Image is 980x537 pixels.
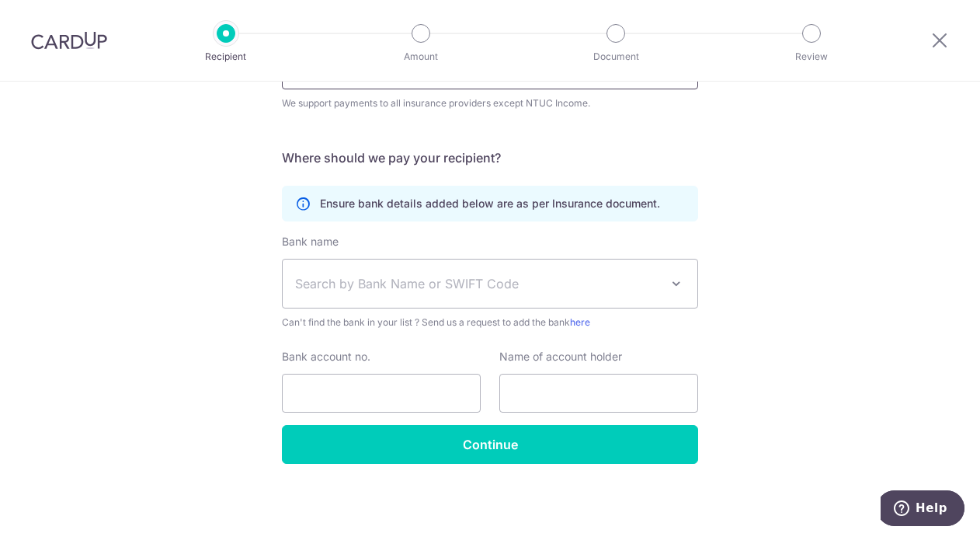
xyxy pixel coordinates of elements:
iframe: Opens a widget where you can find more information [881,490,964,529]
span: Help [35,11,67,25]
input: Continue [282,425,698,464]
p: Review [754,49,869,65]
div: We support payments to all insurance providers except NTUC Income. [282,96,698,111]
span: Can't find the bank in your list ? Send us a request to add the bank [282,315,698,330]
span: Search by Bank Name or SWIFT Code [295,274,660,293]
img: CardUp [31,31,107,50]
label: Bank account no. [282,349,370,364]
p: Document [558,49,673,65]
label: Bank name [282,234,339,249]
p: Ensure bank details added below are as per Insurance document. [320,196,660,211]
p: Recipient [169,49,283,65]
h5: Where should we pay your recipient? [282,148,698,167]
a: here [570,316,590,328]
label: Name of account holder [499,349,622,364]
p: Amount [363,49,478,65]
